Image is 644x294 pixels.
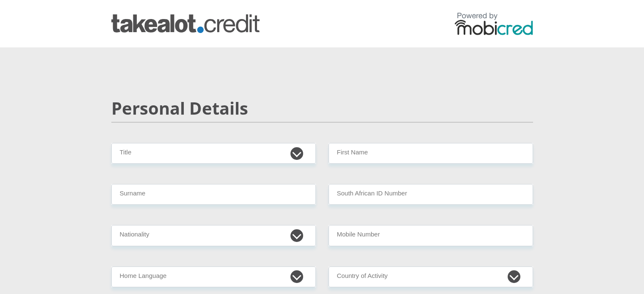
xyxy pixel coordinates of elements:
input: First Name [329,143,533,164]
img: powered by mobicred logo [455,12,533,35]
input: ID Number [329,184,533,205]
input: Surname [111,184,316,205]
h2: Personal Details [111,98,533,118]
input: Contact Number [329,225,533,246]
img: takealot_credit logo [111,14,260,33]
